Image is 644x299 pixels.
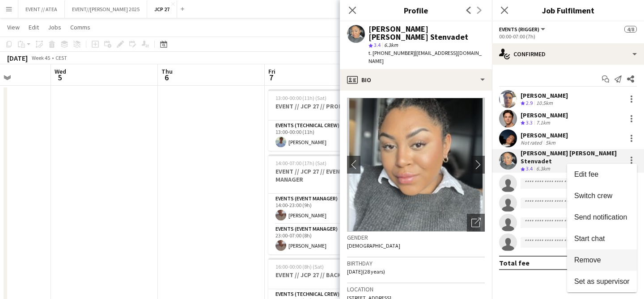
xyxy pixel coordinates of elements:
span: Send notification [574,213,627,221]
span: Start chat [574,235,605,242]
span: Edit fee [574,170,598,178]
span: Set as supervisor [574,278,630,285]
button: Set as supervisor [567,271,637,292]
button: Switch crew [567,185,637,207]
button: Edit fee [567,164,637,185]
button: Remove [567,249,637,271]
span: Switch crew [574,192,612,199]
span: Remove [574,256,601,264]
button: Start chat [567,228,637,249]
button: Send notification [567,207,637,228]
